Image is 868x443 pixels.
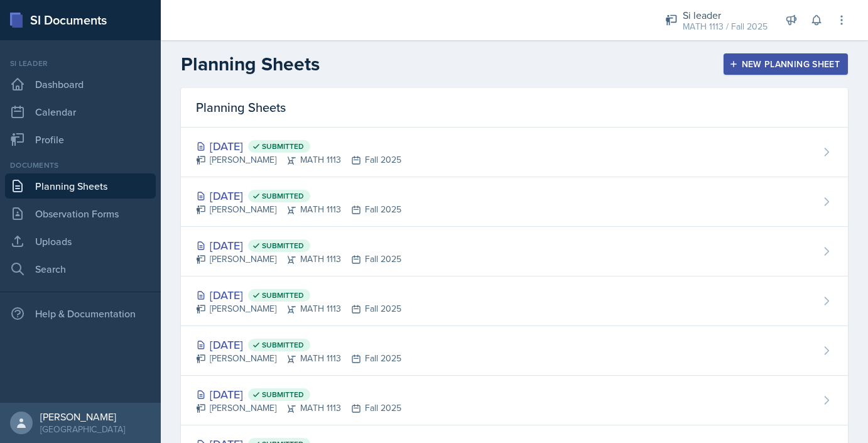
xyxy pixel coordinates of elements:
[683,8,768,23] div: Si leader
[181,376,848,425] a: [DATE] Submitted [PERSON_NAME]MATH 1113Fall 2025
[5,160,156,171] div: Documents
[5,201,156,226] a: Observation Forms
[181,177,848,227] a: [DATE] Submitted [PERSON_NAME]MATH 1113Fall 2025
[181,88,848,128] div: Planning Sheets
[5,229,156,254] a: Uploads
[262,390,304,400] span: Submitted
[196,336,401,353] div: [DATE]
[683,20,768,33] div: MATH 1113 / Fall 2025
[732,59,840,69] div: New Planning Sheet
[196,237,401,254] div: [DATE]
[5,72,156,97] a: Dashboard
[5,58,156,69] div: Si leader
[196,386,401,403] div: [DATE]
[196,402,401,415] div: [PERSON_NAME] MATH 1113 Fall 2025
[724,53,848,75] button: New Planning Sheet
[40,423,125,435] div: [GEOGRAPHIC_DATA]
[5,99,156,124] a: Calendar
[181,276,848,326] a: [DATE] Submitted [PERSON_NAME]MATH 1113Fall 2025
[262,241,304,251] span: Submitted
[262,191,304,201] span: Submitted
[262,141,304,151] span: Submitted
[181,326,848,376] a: [DATE] Submitted [PERSON_NAME]MATH 1113Fall 2025
[5,127,156,152] a: Profile
[40,410,125,423] div: [PERSON_NAME]
[262,340,304,350] span: Submitted
[262,290,304,300] span: Submitted
[196,187,401,204] div: [DATE]
[196,287,401,304] div: [DATE]
[196,138,401,155] div: [DATE]
[196,153,401,167] div: [PERSON_NAME] MATH 1113 Fall 2025
[196,352,401,365] div: [PERSON_NAME] MATH 1113 Fall 2025
[196,302,401,315] div: [PERSON_NAME] MATH 1113 Fall 2025
[181,227,848,276] a: [DATE] Submitted [PERSON_NAME]MATH 1113Fall 2025
[181,128,848,177] a: [DATE] Submitted [PERSON_NAME]MATH 1113Fall 2025
[5,301,156,326] div: Help & Documentation
[181,53,320,75] h2: Planning Sheets
[5,173,156,199] a: Planning Sheets
[5,256,156,282] a: Search
[196,203,401,216] div: [PERSON_NAME] MATH 1113 Fall 2025
[196,253,401,266] div: [PERSON_NAME] MATH 1113 Fall 2025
